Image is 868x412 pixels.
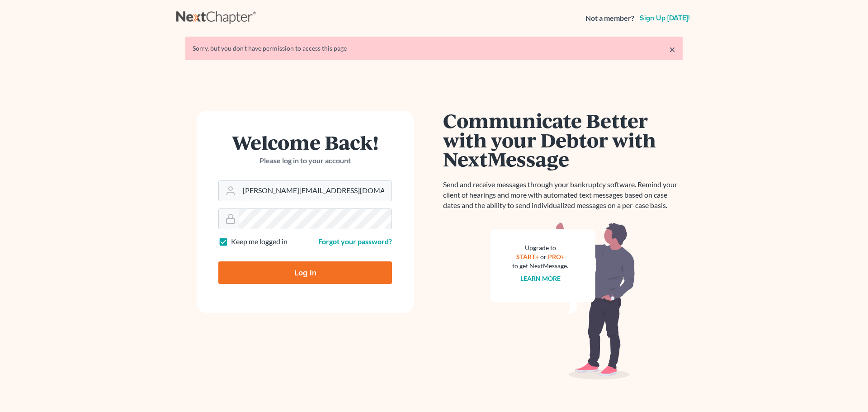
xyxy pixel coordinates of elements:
label: Keep me logged in [231,237,288,247]
span: or [540,253,547,260]
a: × [669,44,675,55]
p: Send and receive messages through your bankruptcy software. Remind your client of hearings and mo... [443,180,683,211]
a: Forgot your password? [318,237,392,246]
h1: Welcome Back! [218,133,392,152]
div: Sorry, but you don't have permission to access this page [193,44,675,53]
a: Sign up [DATE]! [638,14,692,22]
a: START+ [516,253,539,260]
input: Email Address [239,181,392,201]
p: Please log in to your account [218,156,392,166]
div: to get NextMessage. [512,261,568,270]
img: nextmessage_bg-59042aed3d76b12b5cd301f8e5b87938c9018125f34e5fa2b7a6b67550977c72.svg [491,222,635,380]
h1: Communicate Better with your Debtor with NextMessage [443,111,683,169]
div: Upgrade to [512,243,568,252]
strong: Not a member? [585,13,634,24]
input: Log In [218,261,392,284]
a: Learn more [520,275,561,282]
a: PRO+ [548,253,565,260]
